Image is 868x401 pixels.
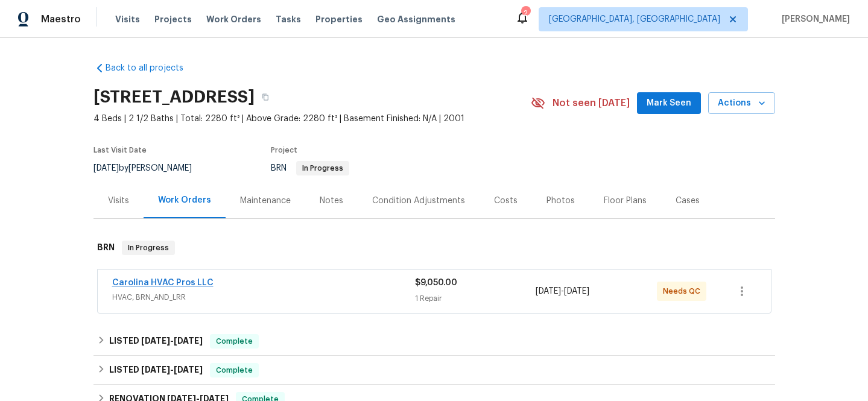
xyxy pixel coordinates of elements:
[536,285,589,297] span: -
[494,195,518,207] div: Costs
[141,365,170,374] span: [DATE]
[141,336,170,345] span: [DATE]
[141,336,203,345] span: -
[521,7,530,19] div: 2
[206,13,261,25] span: Work Orders
[315,13,363,25] span: Properties
[174,365,203,374] span: [DATE]
[271,147,297,154] span: Project
[141,365,203,374] span: -
[564,287,589,295] span: [DATE]
[97,241,115,255] h6: BRN
[93,62,209,74] a: Back to all projects
[93,327,775,356] div: LISTED [DATE]-[DATE]Complete
[320,195,343,207] div: Notes
[115,13,140,25] span: Visits
[93,147,147,154] span: Last Visit Date
[174,336,203,345] span: [DATE]
[553,97,630,109] span: Not seen [DATE]
[546,195,575,207] div: Photos
[647,96,691,111] span: Mark Seen
[93,229,775,267] div: BRN In Progress
[41,13,81,25] span: Maestro
[211,364,258,376] span: Complete
[549,13,720,25] span: [GEOGRAPHIC_DATA], [GEOGRAPHIC_DATA]
[372,195,465,207] div: Condition Adjustments
[297,165,348,172] span: In Progress
[112,291,415,303] span: HVAC, BRN_AND_LRR
[93,164,119,172] span: [DATE]
[108,195,129,207] div: Visits
[377,13,455,25] span: Geo Assignments
[777,13,850,25] span: [PERSON_NAME]
[604,195,647,207] div: Floor Plans
[123,242,174,254] span: In Progress
[637,92,701,115] button: Mark Seen
[415,279,457,287] span: $9,050.00
[109,334,203,349] h6: LISTED
[276,15,301,24] span: Tasks
[109,363,203,377] h6: LISTED
[415,292,536,305] div: 1 Repair
[93,113,531,125] span: 4 Beds | 2 1/2 Baths | Total: 2280 ft² | Above Grade: 2280 ft² | Basement Finished: N/A | 2001
[211,335,258,347] span: Complete
[271,164,349,172] span: BRN
[718,96,765,111] span: Actions
[93,161,206,175] div: by [PERSON_NAME]
[536,287,561,295] span: [DATE]
[158,194,211,206] div: Work Orders
[663,285,705,297] span: Needs QC
[676,195,700,207] div: Cases
[708,92,775,115] button: Actions
[112,279,214,287] a: Carolina HVAC Pros LLC
[93,91,255,103] h2: [STREET_ADDRESS]
[93,356,775,385] div: LISTED [DATE]-[DATE]Complete
[240,195,291,207] div: Maintenance
[255,86,276,108] button: Copy Address
[154,13,192,25] span: Projects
